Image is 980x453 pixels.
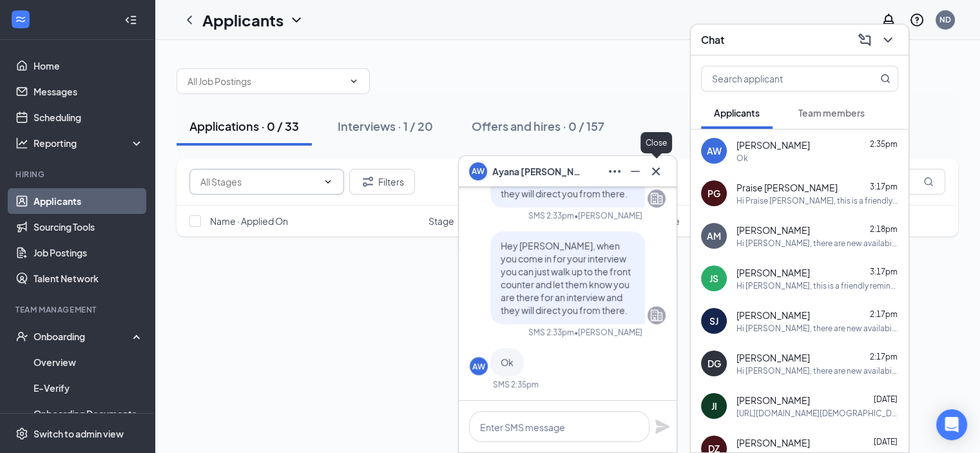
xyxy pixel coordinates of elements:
div: AW [707,144,722,157]
svg: ComposeMessage [857,32,872,48]
svg: Company [649,307,664,323]
div: JI [711,400,717,412]
span: Ok [501,356,514,368]
a: Overview [34,349,144,375]
svg: UserCheck [15,330,28,343]
div: Hiring [15,169,141,180]
svg: MagnifyingGlass [923,177,934,187]
svg: Cross [648,164,664,179]
div: Hi Praise [PERSON_NAME], this is a friendly reminder. Please select a meeting time slot for your ... [736,195,898,206]
div: Ok [736,153,748,164]
a: Sourcing Tools [34,214,144,240]
div: Open Intercom Messenger [936,409,967,440]
div: Hi [PERSON_NAME], this is a friendly reminder. Please select a meeting time slot for your Team Me... [736,280,898,291]
a: Onboarding Documents [34,401,144,427]
span: 2:18pm [870,224,898,234]
span: Hey [PERSON_NAME], when you come in for your interview you can just walk up to the front counter ... [501,240,631,316]
svg: Analysis [15,137,28,149]
span: [PERSON_NAME] [736,309,810,322]
span: [DATE] [874,437,898,447]
div: Close [640,132,672,153]
svg: Filter [360,174,376,189]
span: Ayana [PERSON_NAME] [492,164,582,178]
svg: ChevronLeft [182,12,197,28]
span: Stage [428,215,454,227]
div: Onboarding [34,330,133,343]
a: Talent Network [34,265,144,291]
span: • [PERSON_NAME] [574,327,642,338]
div: PG [707,187,720,200]
svg: Company [649,191,664,206]
span: Name · Applied On [210,215,288,227]
button: ComposeMessage [854,30,875,50]
span: [PERSON_NAME] [736,394,810,407]
svg: Plane [655,419,670,434]
div: SMS 2:33pm [528,327,574,338]
span: 3:17pm [870,182,898,191]
div: Interviews · 1 / 20 [338,118,433,134]
div: Switch to admin view [34,427,124,440]
div: SMS 2:33pm [528,210,574,221]
div: Hi [PERSON_NAME], there are new availabilities for an interview. This is a reminder to schedule y... [736,323,898,334]
a: Home [34,53,144,79]
span: Praise [PERSON_NAME] [736,181,838,194]
svg: ChevronDown [349,76,359,86]
div: AW [472,361,485,372]
input: All Job Postings [187,74,343,88]
span: [PERSON_NAME] [736,224,810,236]
a: Applicants [34,188,144,214]
span: 3:17pm [870,267,898,276]
button: Minimize [625,161,646,182]
h3: Chat [701,33,724,47]
button: ChevronDown [878,30,898,50]
input: All Stages [200,175,318,189]
div: Hi [PERSON_NAME], there are new availabilities for an interview. This is a reminder to schedule y... [736,365,898,376]
span: [DATE] [874,394,898,404]
div: Offers and hires · 0 / 157 [472,118,604,134]
input: Search applicant [702,66,854,91]
svg: ChevronDown [880,32,896,48]
div: SMS 2:35pm [493,379,539,390]
svg: Ellipses [607,164,622,179]
svg: WorkstreamLogo [14,13,27,26]
div: Applications · 0 / 33 [189,118,299,134]
div: ND [939,14,951,25]
span: 2:17pm [870,309,898,319]
button: Ellipses [604,161,625,182]
svg: Notifications [881,12,896,28]
a: Messages [34,79,144,104]
span: Applicants [714,107,760,119]
div: Hi [PERSON_NAME], there are new availabilities for an interview. This is a reminder to schedule y... [736,238,898,249]
svg: ChevronDown [289,12,304,28]
span: Team members [798,107,865,119]
div: Reporting [34,137,144,149]
svg: ChevronDown [323,177,333,187]
svg: MagnifyingGlass [880,73,890,84]
svg: QuestionInfo [909,12,925,28]
span: [PERSON_NAME] [736,139,810,151]
span: • [PERSON_NAME] [574,210,642,221]
button: Cross [646,161,666,182]
a: Job Postings [34,240,144,265]
span: [PERSON_NAME] [736,266,810,279]
div: DG [707,357,721,370]
div: AM [707,229,721,242]
svg: Minimize [628,164,643,179]
span: 2:35pm [870,139,898,149]
div: JS [709,272,718,285]
svg: Collapse [124,14,137,26]
div: Team Management [15,304,141,315]
a: Scheduling [34,104,144,130]
span: 2:17pm [870,352,898,361]
h1: Applicants [202,9,283,31]
span: [PERSON_NAME] [736,436,810,449]
button: Filter Filters [349,169,415,195]
div: SJ [709,314,718,327]
svg: Settings [15,427,28,440]
span: [PERSON_NAME] [736,351,810,364]
a: E-Verify [34,375,144,401]
div: [URL][DOMAIN_NAME][DEMOGRAPHIC_DATA] [736,408,898,419]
